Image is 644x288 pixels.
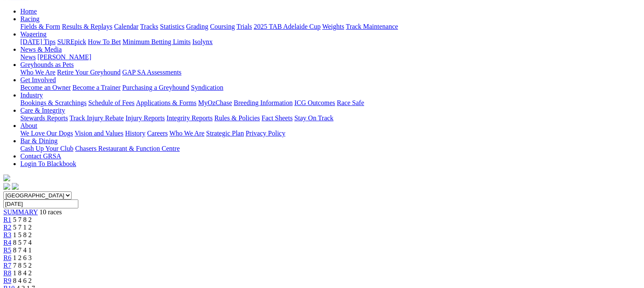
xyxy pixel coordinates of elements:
[191,84,223,91] a: Syndication
[186,23,208,30] a: Grading
[210,23,235,30] a: Coursing
[3,199,78,208] input: Select date
[234,99,293,106] a: Breeding Information
[75,145,180,152] a: Chasers Restaurant & Function Centre
[69,114,124,122] a: Track Injury Rebate
[20,53,641,61] div: News & Media
[20,107,65,114] a: Care & Integrity
[125,130,145,137] a: History
[346,23,398,30] a: Track Maintenance
[12,183,19,190] img: twitter.svg
[20,137,58,144] a: Bar & Dining
[206,130,244,137] a: Strategic Plan
[13,277,32,284] span: 8 4 6 2
[20,69,641,76] div: Greyhounds as Pets
[3,224,11,231] a: R2
[20,145,73,152] a: Cash Up Your Club
[20,61,74,68] a: Greyhounds as Pets
[114,23,138,30] a: Calendar
[20,122,37,129] a: About
[20,53,36,61] a: News
[13,246,32,254] span: 8 7 4 1
[125,114,165,122] a: Injury Reports
[62,23,112,30] a: Results & Replays
[140,23,158,30] a: Tracks
[39,208,62,216] span: 10 races
[20,76,56,83] a: Get Involved
[75,130,123,137] a: Vision and Values
[20,8,37,15] a: Home
[20,99,641,107] div: Industry
[3,216,11,223] a: R1
[13,254,32,261] span: 1 2 6 3
[147,130,168,137] a: Careers
[136,99,196,106] a: Applications & Forms
[20,23,641,30] div: Racing
[166,114,213,122] a: Integrity Reports
[192,38,213,45] a: Isolynx
[214,114,260,122] a: Rules & Policies
[13,269,32,277] span: 1 8 4 2
[246,130,285,137] a: Privacy Policy
[3,239,11,246] a: R4
[20,15,39,22] a: Racing
[13,216,32,223] span: 5 7 8 2
[20,145,641,152] div: Bar & Dining
[254,23,321,30] a: 2025 TAB Adelaide Cup
[13,224,32,231] span: 5 7 1 2
[3,269,11,277] a: R8
[20,46,62,53] a: News & Media
[169,130,205,137] a: Who We Are
[122,69,182,76] a: GAP SA Assessments
[13,239,32,246] span: 8 5 7 4
[88,38,121,45] a: How To Bet
[337,99,364,106] a: Race Safe
[13,262,32,269] span: 7 8 5 2
[20,114,68,122] a: Stewards Reports
[3,174,10,181] img: logo-grsa-white.png
[294,99,335,106] a: ICG Outcomes
[20,69,55,76] a: Who We Are
[20,84,641,91] div: Get Involved
[198,99,232,106] a: MyOzChase
[294,114,333,122] a: Stay On Track
[3,262,11,269] a: R7
[20,23,60,30] a: Fields & Form
[20,152,61,160] a: Contact GRSA
[20,38,55,45] a: [DATE] Tips
[262,114,293,122] a: Fact Sheets
[3,231,11,238] a: R3
[20,130,73,137] a: We Love Our Dogs
[20,160,76,167] a: Login To Blackbook
[57,69,121,76] a: Retire Your Greyhound
[122,84,189,91] a: Purchasing a Greyhound
[236,23,252,30] a: Trials
[122,38,191,45] a: Minimum Betting Limits
[3,183,10,190] img: facebook.svg
[37,53,91,61] a: [PERSON_NAME]
[20,84,71,91] a: Become an Owner
[3,246,11,254] a: R5
[20,30,47,38] a: Wagering
[20,130,641,137] div: About
[3,254,11,261] a: R6
[72,84,121,91] a: Become a Trainer
[88,99,134,106] a: Schedule of Fees
[20,99,86,106] a: Bookings & Scratchings
[57,38,86,45] a: SUREpick
[3,277,11,284] a: R9
[20,114,641,122] div: Care & Integrity
[20,91,43,99] a: Industry
[3,208,38,216] a: SUMMARY
[160,23,185,30] a: Statistics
